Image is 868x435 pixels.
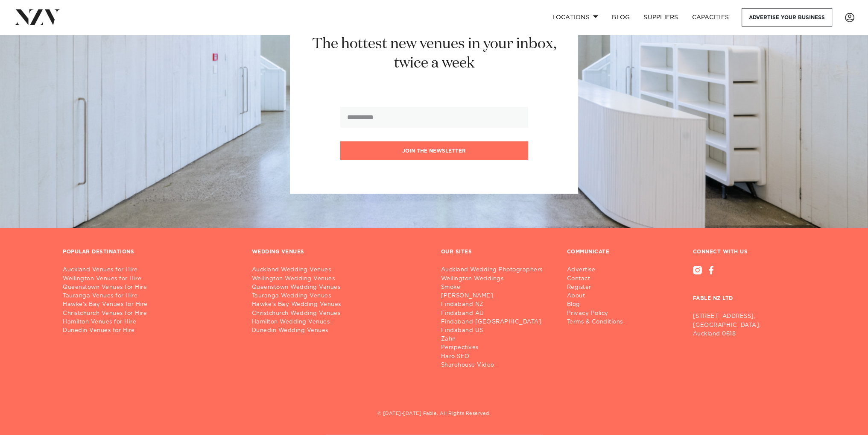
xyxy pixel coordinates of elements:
a: Advertise [567,266,630,274]
a: Hamilton Wedding Venues [252,318,427,326]
a: SUPPLIERS [637,8,685,26]
h3: COMMUNICATE [567,249,610,256]
img: nzv-logo.png [14,9,60,25]
a: Findaband [GEOGRAPHIC_DATA] [441,318,549,326]
a: Register [567,283,630,292]
a: Zahn [441,335,549,344]
a: Tauranga Wedding Venues [252,292,427,300]
a: BLOG [605,8,637,26]
a: Dunedin Venues for Hire [63,326,238,335]
h2: The hottest new venues in your inbox, twice a week [301,35,567,73]
a: Hawke's Bay Venues for Hire [63,300,238,309]
a: Locations [545,8,605,26]
h3: WEDDING VENUES [252,249,304,256]
button: Join the newsletter [340,141,528,160]
h3: OUR SITES [441,249,472,256]
a: Wellington Wedding Venues [252,275,427,283]
a: Queenstown Wedding Venues [252,283,427,292]
a: Wellington Venues for Hire [63,275,238,283]
a: Auckland Venues for Hire [63,266,238,274]
a: About [567,292,630,300]
a: Haro SEO [441,353,549,361]
a: Findaband US [441,326,549,335]
h3: FABLE NZ LTD [693,275,805,309]
a: Perspectives [441,344,549,352]
a: Contact [567,275,630,283]
a: Sharehouse Video [441,361,549,370]
h5: © [DATE]-[DATE] Fable. All Rights Reserved. [63,411,805,418]
a: Capacities [685,8,736,26]
a: Auckland Wedding Venues [252,266,427,274]
a: Advertise your business [742,8,832,26]
a: Hamilton Venues for Hire [63,318,238,326]
a: Hawke's Bay Wedding Venues [252,300,427,309]
a: Terms & Conditions [567,318,630,326]
a: Wellington Weddings [441,275,549,283]
h3: CONNECT WITH US [693,249,805,256]
a: Auckland Wedding Photographers [441,266,549,274]
a: Christchurch Wedding Venues [252,309,427,318]
a: Findaband AU [441,309,549,318]
a: Queenstown Venues for Hire [63,283,238,292]
a: Blog [567,300,630,309]
a: Dunedin Wedding Venues [252,326,427,335]
a: Christchurch Venues for Hire [63,309,238,318]
a: Tauranga Venues for Hire [63,292,238,300]
a: Smoke [441,283,549,292]
a: [PERSON_NAME] [441,292,549,300]
h3: POPULAR DESTINATIONS [63,249,134,256]
a: Findaband NZ [441,300,549,309]
a: Privacy Policy [567,309,630,318]
p: [STREET_ADDRESS], [GEOGRAPHIC_DATA], Auckland 0618 [693,312,805,338]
